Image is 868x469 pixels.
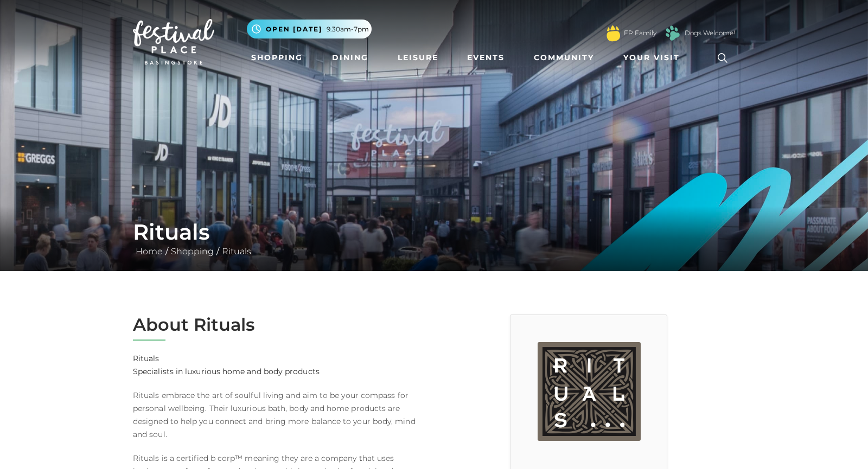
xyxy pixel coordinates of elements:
a: Dogs Welcome! [685,28,735,38]
a: FP Family [624,28,656,38]
span: Open [DATE] [266,24,322,34]
a: Leisure [393,48,443,68]
a: Dining [328,48,373,68]
img: Festival Place Logo [133,19,214,65]
a: Community [529,48,598,68]
span: 9.30am-7pm [327,24,369,34]
h2: About Rituals [133,314,426,335]
h1: Rituals [133,219,735,245]
a: Shopping [247,48,307,68]
a: Shopping [168,246,216,256]
strong: Rituals Specialists in luxurious home and body products [133,354,320,376]
span: Your Visit [623,52,680,63]
div: / / [125,219,743,258]
button: Open [DATE] 9.30am-7pm [247,20,372,38]
a: Home [133,246,165,256]
p: Rituals embrace the art of soulful living and aim to be your compass for personal wellbeing. Thei... [133,389,426,441]
a: Rituals [219,246,254,256]
a: Events [463,48,509,68]
a: Your Visit [619,48,690,68]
